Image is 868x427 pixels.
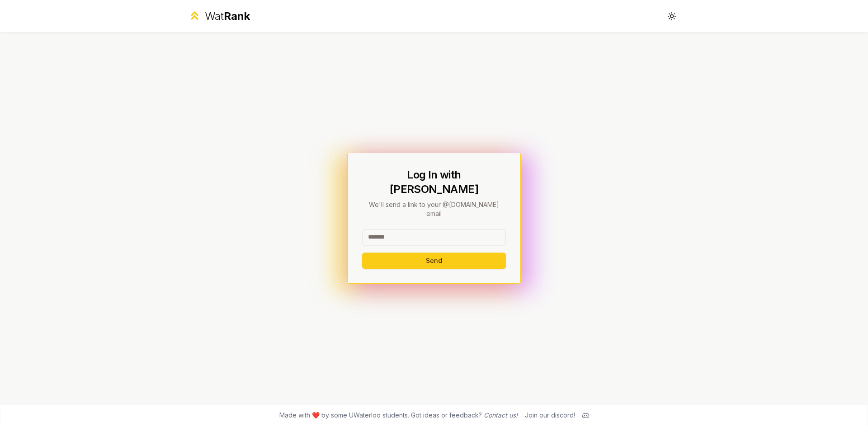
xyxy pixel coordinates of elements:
[224,9,250,23] span: Rank
[362,253,506,269] button: Send
[362,168,506,197] h1: Log In with [PERSON_NAME]
[525,411,575,420] div: Join our discord!
[362,200,506,218] p: We'll send a link to your @[DOMAIN_NAME] email
[205,9,250,23] div: Wat
[188,9,250,23] a: WatRank
[484,411,518,419] a: Contact us!
[279,411,518,420] span: Made with ❤️ by some UWaterloo students. Got ideas or feedback?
